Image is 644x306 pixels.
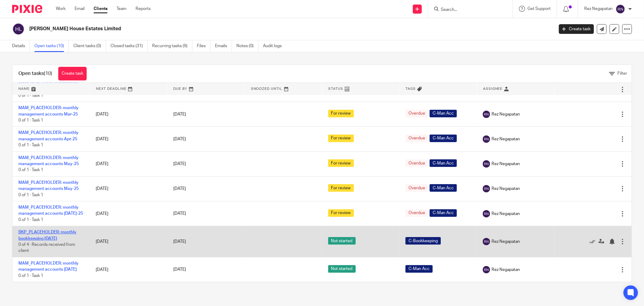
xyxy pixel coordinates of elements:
[492,267,520,273] span: Rez Negapatan
[18,106,78,116] a: MAM_PLACEHOLDER: monthly management accounts Mar-25
[173,137,186,141] span: [DATE]
[527,7,551,11] span: Get Support
[430,135,457,142] span: C-Man Acc
[12,40,30,52] a: Details
[405,135,428,142] span: Overdue
[328,209,354,217] span: For review
[73,40,106,52] a: Client tasks (0)
[18,205,83,216] a: MAM_PLACEHOLDER: monthly management accounts [DATE]-25
[197,40,210,52] a: Files
[18,243,75,253] span: 0 of 4 · Records received from client
[483,266,490,273] img: svg%3E
[483,135,490,143] img: svg%3E
[405,159,428,167] span: Overdue
[90,151,167,176] td: [DATE]
[173,212,186,216] span: [DATE]
[440,7,495,13] input: Search
[405,265,433,273] span: C-Man Acc
[492,136,520,142] span: Rez Negapatan
[90,127,167,151] td: [DATE]
[483,111,490,118] img: svg%3E
[29,26,446,32] h2: [PERSON_NAME] House Estates Limited
[18,261,78,272] a: MAM_PLACEHOLDER: monthly management accounts [DATE]
[328,265,356,273] span: Not started
[430,110,457,117] span: C-Man Acc
[34,40,69,52] a: Open tasks (10)
[111,40,148,52] a: Closed tasks (31)
[236,40,258,52] a: Notes (0)
[18,156,79,166] a: MAM_PLACEHOLDER: monthly management accounts May-25
[173,112,186,116] span: [DATE]
[18,131,78,141] a: MAM_PLACEHOLDER: monthly management accounts Apr-25
[18,93,43,98] span: 0 of 1 · Task 1
[18,70,52,77] h1: Open tasks
[492,111,520,117] span: Rez Negapatan
[18,168,43,172] span: 0 of 1 · Task 1
[483,160,490,168] img: svg%3E
[90,257,167,282] td: [DATE]
[483,238,490,245] img: svg%3E
[18,230,76,240] a: BKP_PLACEHOLDER: monthly bookkeeping [DATE]
[90,102,167,127] td: [DATE]
[173,162,186,166] span: [DATE]
[56,6,66,12] a: Work
[12,5,42,13] img: Pixie
[405,110,428,117] span: Overdue
[328,159,354,167] span: For review
[405,184,428,192] span: Overdue
[44,71,52,76] span: (10)
[328,87,343,90] span: Status
[405,87,416,90] span: Tags
[328,135,354,142] span: For review
[18,193,43,197] span: 0 of 1 · Task 1
[616,4,625,14] img: svg%3E
[483,210,490,217] img: svg%3E
[492,161,520,167] span: Rez Negapatan
[90,176,167,201] td: [DATE]
[18,143,43,147] span: 0 of 1 · Task 1
[152,40,192,52] a: Recurring tasks (9)
[405,237,441,245] span: C-Bookkeeping
[263,40,286,52] a: Audit logs
[90,226,167,257] td: [DATE]
[492,239,520,245] span: Rez Negapatan
[173,239,186,244] span: [DATE]
[559,24,594,34] a: Create task
[136,6,151,12] a: Reports
[584,6,613,12] p: Rez Negapatan
[173,268,186,272] span: [DATE]
[328,110,354,117] span: For review
[589,239,598,245] a: Mark as done
[18,118,43,122] span: 0 of 1 · Task 1
[617,71,627,76] span: Filter
[430,159,457,167] span: C-Man Acc
[94,6,107,12] a: Clients
[90,201,167,226] td: [DATE]
[430,209,457,217] span: C-Man Acc
[173,187,186,191] span: [DATE]
[328,184,354,192] span: For review
[492,211,520,217] span: Rez Negapatan
[12,23,25,35] img: svg%3E
[328,237,356,245] span: Not started
[58,67,87,80] a: Create task
[430,184,457,192] span: C-Man Acc
[75,6,85,12] a: Email
[117,6,127,12] a: Team
[405,209,428,217] span: Overdue
[18,274,43,278] span: 0 of 1 · Task 1
[18,218,43,222] span: 0 of 1 · Task 1
[483,185,490,192] img: svg%3E
[251,87,283,90] span: Snoozed Until
[492,186,520,192] span: Rez Negapatan
[18,181,79,191] a: MAM_PLACEHOLDER: monthly management accounts May-25
[215,40,232,52] a: Emails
